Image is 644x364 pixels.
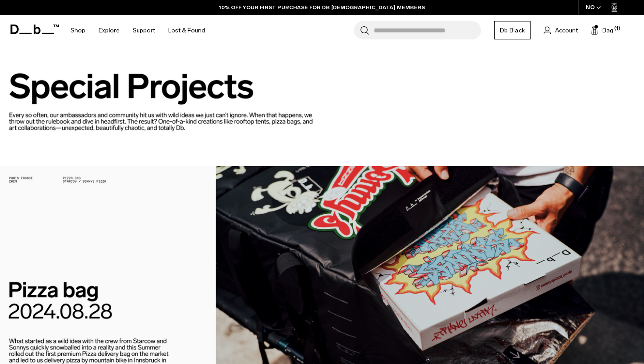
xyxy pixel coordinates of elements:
a: Shop [71,15,85,46]
a: Account [544,25,578,35]
span: Bag [602,26,613,35]
button: Bag (1) [591,25,613,35]
span: Account [555,26,578,35]
a: Lost & Found [168,15,205,46]
a: Support [133,15,155,46]
a: 10% OFF YOUR FIRST PURCHASE FOR DB [DEMOGRAPHIC_DATA] MEMBERS [219,4,425,11]
nav: Main Navigation [64,15,212,46]
a: Explore [99,15,120,46]
span: (1) [614,25,620,32]
a: Db Black [494,21,531,39]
